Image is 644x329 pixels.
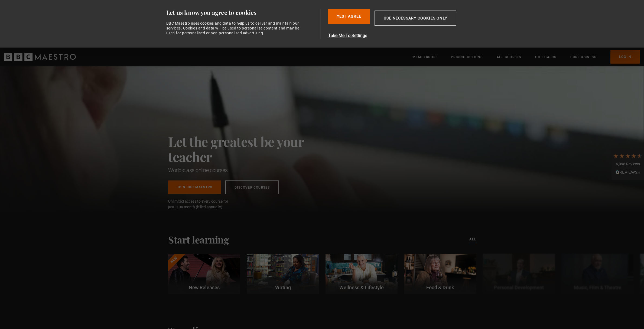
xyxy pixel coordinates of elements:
a: Personal Development [483,254,555,294]
p: Wellness & Lifestyle [326,284,398,291]
div: 4.7 Stars [613,153,643,159]
p: New Releases [168,284,240,291]
img: REVIEWS.io [616,170,640,174]
a: Music, Film & Theatre [561,254,633,294]
a: Wellness & Lifestyle [326,254,398,294]
button: Yes I Agree [328,9,370,24]
div: Read All Reviews [613,170,643,176]
a: New New Releases [168,254,240,294]
div: 6,098 Reviews [613,162,643,167]
a: Pricing Options [451,54,483,60]
h2: Start learning [168,234,229,245]
span: Unlimited access to every course for just a month (billed annually) [168,199,241,210]
a: All Courses [497,54,521,60]
p: Music, Film & Theatre [561,284,633,291]
a: For business [570,54,596,60]
h2: Let the greatest be your teacher [168,134,328,164]
a: Discover Courses [225,180,279,194]
nav: Primary [412,50,640,64]
div: 6,098 ReviewsRead All Reviews [612,149,644,180]
a: Writing [247,254,319,294]
h1: World-class online courses [168,166,328,174]
a: All [469,236,476,242]
span: £10 [174,205,181,209]
svg: BBC Maestro [4,53,76,61]
a: Food & Drink [404,254,476,294]
a: Gift Cards [535,54,556,60]
p: Writing [247,284,319,291]
a: Join BBC Maestro [168,180,221,194]
button: Use necessary cookies only [375,11,456,26]
p: Personal Development [483,284,555,291]
div: BBC Maestro uses cookies and data to help us to deliver and maintain our services. Cookies and da... [166,21,303,36]
div: Let us know you agree to cookies [166,9,318,17]
button: Take Me To Settings [328,32,482,39]
a: Log In [610,50,640,64]
a: Membership [412,54,437,60]
p: Food & Drink [404,284,476,291]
